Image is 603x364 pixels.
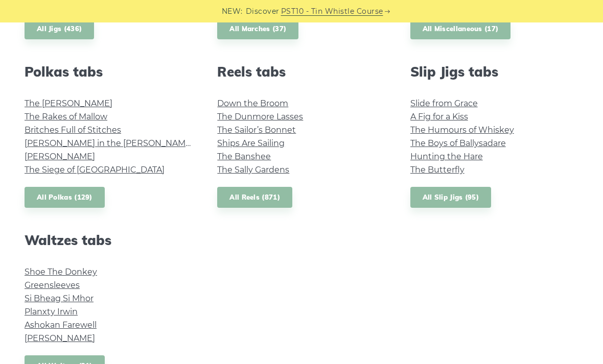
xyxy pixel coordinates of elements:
[25,165,165,175] a: The Siege of [GEOGRAPHIC_DATA]
[217,138,285,148] a: Ships Are Sailing
[25,138,194,148] a: [PERSON_NAME] in the [PERSON_NAME]
[217,152,271,161] a: The Banshee
[25,187,105,208] a: All Polkas (129)
[25,333,95,343] a: [PERSON_NAME]
[217,187,292,208] a: All Reels (871)
[25,232,193,248] h2: Waltzes tabs
[246,6,280,17] span: Discover
[410,138,506,148] a: The Boys of Ballysadare
[25,267,97,277] a: Shoe The Donkey
[217,64,385,80] h2: Reels tabs
[25,125,121,135] a: Britches Full of Stitches
[222,6,243,17] span: NEW:
[25,152,95,161] a: [PERSON_NAME]
[217,165,289,175] a: The Sally Gardens
[410,152,483,161] a: Hunting the Hare
[25,294,94,303] a: Si­ Bheag Si­ Mhor
[25,99,112,108] a: The [PERSON_NAME]
[25,280,80,290] a: Greensleeves
[217,125,296,135] a: The Sailor’s Bonnet
[410,18,511,39] a: All Miscellaneous (17)
[25,307,78,317] a: Planxty Irwin
[410,165,465,175] a: The Butterfly
[217,99,288,108] a: Down the Broom
[25,320,97,330] a: Ashokan Farewell
[281,6,383,17] a: PST10 - Tin Whistle Course
[410,112,468,122] a: A Fig for a Kiss
[25,64,193,80] h2: Polkas tabs
[217,18,298,39] a: All Marches (37)
[410,99,478,108] a: Slide from Grace
[410,187,491,208] a: All Slip Jigs (95)
[25,18,94,39] a: All Jigs (436)
[410,64,578,80] h2: Slip Jigs tabs
[25,112,107,122] a: The Rakes of Mallow
[410,125,514,135] a: The Humours of Whiskey
[217,112,303,122] a: The Dunmore Lasses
